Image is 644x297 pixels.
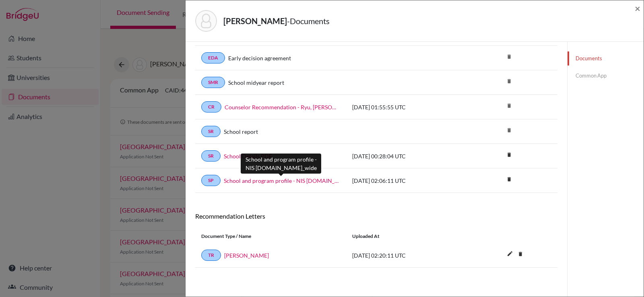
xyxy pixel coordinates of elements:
[503,51,515,63] i: delete
[201,150,221,162] a: SR
[503,100,515,112] i: delete
[228,54,291,62] a: Early decision agreement
[503,248,517,260] button: edit
[201,175,221,186] a: SP
[223,16,287,26] strong: [PERSON_NAME]
[503,150,515,161] a: delete
[635,4,640,13] button: Close
[635,2,640,14] span: ×
[503,75,515,87] i: delete
[201,126,221,137] a: SR
[201,250,221,261] a: TR
[346,152,467,160] div: [DATE] 00:28:04 UTC
[201,52,225,63] a: EDA
[568,69,644,83] a: Common App
[352,252,406,259] span: [DATE] 02:20:11 UTC
[201,101,221,113] a: CR
[228,78,284,87] a: School midyear report
[503,149,515,161] i: delete
[346,233,467,240] div: Uploaded at
[224,152,272,160] a: School Details PDF
[225,103,340,111] a: Counselor Recommendation - Ryu, [PERSON_NAME] ([PERSON_NAME])
[568,51,644,66] a: Documents
[514,249,526,260] a: delete
[514,248,526,260] i: delete
[504,247,516,260] i: edit
[195,212,557,220] h6: Recommendation Letters
[503,174,515,185] a: delete
[346,103,467,111] div: [DATE] 01:55:55 UTC
[224,176,340,185] a: School and program profile - NIS [DOMAIN_NAME]_wide
[503,173,515,185] i: delete
[224,251,269,260] a: [PERSON_NAME]
[224,127,258,136] a: School report
[241,154,321,174] div: School and program profile - NIS [DOMAIN_NAME]_wide
[346,176,467,185] div: [DATE] 02:06:11 UTC
[287,16,330,26] span: - Documents
[503,124,515,136] i: delete
[195,233,346,240] div: Document Type / Name
[201,77,225,88] a: SMR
